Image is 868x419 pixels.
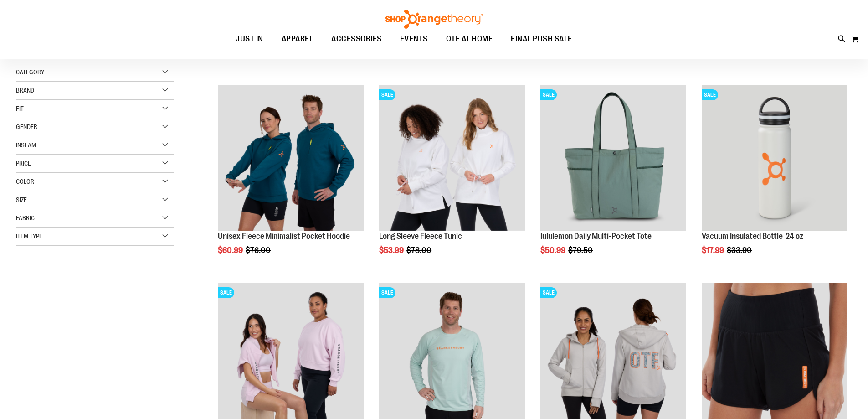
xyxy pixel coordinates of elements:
[511,29,572,49] span: FINAL PUSH SALE
[437,29,502,50] a: OTF AT HOME
[16,160,31,167] span: Price
[702,85,847,232] a: Vacuum Insulated Bottle 24 ozSALE
[406,246,433,255] span: $78.00
[568,246,594,255] span: $79.50
[246,246,272,255] span: $76.00
[236,29,263,49] span: JUST IN
[540,89,557,100] span: SALE
[16,214,35,222] span: Fabric
[384,10,484,29] img: Shop Orangetheory
[379,85,525,232] a: Product image for Fleece Long SleeveSALE
[702,232,803,241] a: Vacuum Insulated Bottle 24 oz
[536,80,691,278] div: product
[213,80,368,278] div: product
[702,85,847,231] img: Vacuum Insulated Bottle 24 oz
[379,85,525,231] img: Product image for Fleece Long Sleeve
[697,80,852,278] div: product
[16,196,27,203] span: Size
[218,85,364,231] img: Unisex Fleece Minimalist Pocket Hoodie
[16,141,36,149] span: Inseam
[391,29,437,50] a: EVENTS
[540,85,686,232] a: lululemon Daily Multi-Pocket ToteSALE
[540,287,557,298] span: SALE
[502,29,581,49] a: FINAL PUSH SALE
[226,29,272,50] a: JUST IN
[727,246,753,255] span: $33.90
[218,287,234,298] span: SALE
[16,123,37,130] span: Gender
[272,29,323,50] a: APPAREL
[540,85,686,231] img: lululemon Daily Multi-Pocket Tote
[16,68,44,76] span: Category
[16,105,24,112] span: Fit
[446,29,493,49] span: OTF AT HOME
[16,233,42,240] span: Item Type
[702,246,725,255] span: $17.99
[540,246,567,255] span: $50.99
[218,232,350,241] a: Unisex Fleece Minimalist Pocket Hoodie
[702,89,718,100] span: SALE
[282,29,313,49] span: APPAREL
[16,87,34,94] span: Brand
[379,232,462,241] a: Long Sleeve Fleece Tunic
[379,246,405,255] span: $53.99
[379,89,395,100] span: SALE
[331,29,382,49] span: ACCESSORIES
[218,246,244,255] span: $60.99
[218,85,364,232] a: Unisex Fleece Minimalist Pocket Hoodie
[322,29,391,50] a: ACCESSORIES
[379,287,395,298] span: SALE
[400,29,428,49] span: EVENTS
[16,178,34,185] span: Color
[375,80,529,278] div: product
[540,232,652,241] a: lululemon Daily Multi-Pocket Tote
